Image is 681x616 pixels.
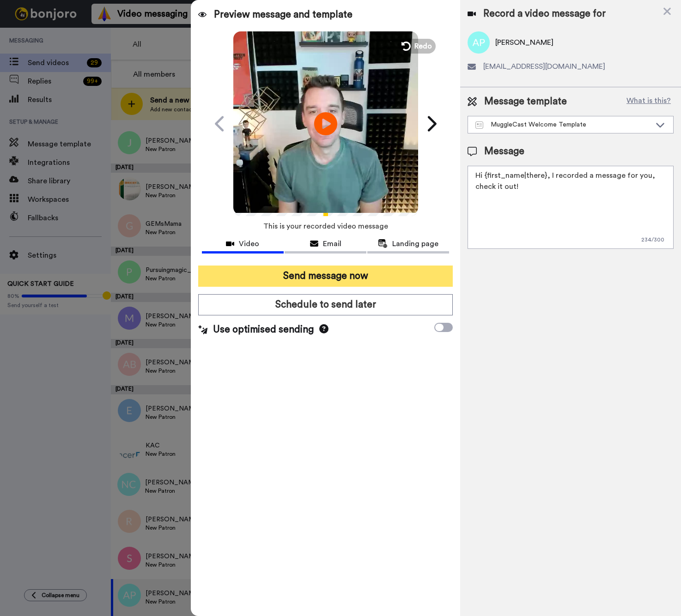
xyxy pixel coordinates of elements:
[213,323,314,337] span: Use optimised sending
[239,238,259,249] span: Video
[263,216,388,236] span: This is your recorded video message
[624,95,674,109] button: What is this?
[198,294,453,315] button: Schedule to send later
[483,61,605,72] span: [EMAIL_ADDRESS][DOMAIN_NAME]
[475,120,651,129] div: MuggleCast Welcome Template
[392,238,438,249] span: Landing page
[475,121,483,129] img: Message-temps.svg
[323,238,341,249] span: Email
[484,145,524,158] span: Message
[484,95,567,109] span: Message template
[468,166,674,249] textarea: Hi {first_name|there}, I recorded a message for you, check it out!
[198,266,453,287] button: Send message now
